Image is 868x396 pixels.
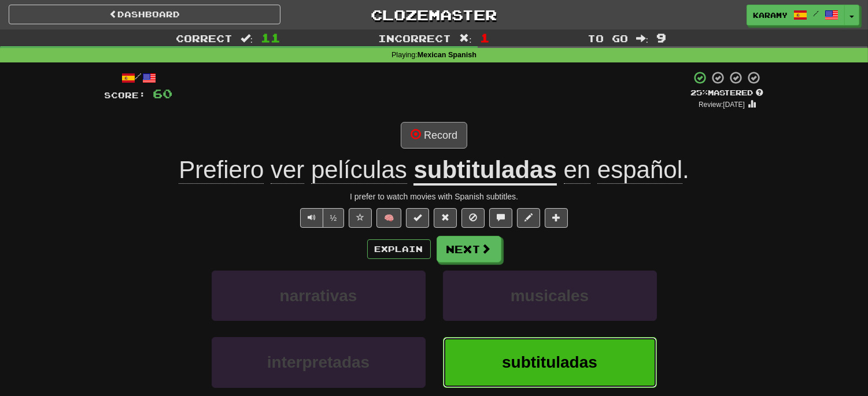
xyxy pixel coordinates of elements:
[597,156,682,184] span: español
[545,208,568,228] button: Add to collection (alt+a)
[105,191,764,202] div: I prefer to watch movies with Spanish subtitles.
[480,31,490,45] span: 1
[105,71,173,85] div: /
[241,34,253,43] span: :
[443,271,657,321] button: musicales
[588,32,628,44] span: To go
[212,271,426,321] button: narrativas
[271,156,304,184] span: ver
[298,208,345,228] div: Text-to-speech controls
[699,101,745,109] small: Review: [DATE]
[557,156,689,184] span: .
[437,236,501,262] button: Next
[378,32,451,44] span: Incorrect
[176,32,232,44] span: Correct
[406,208,429,228] button: Set this sentence to 100% Mastered (alt+m)
[443,337,657,387] button: subtituladas
[636,34,649,43] span: :
[212,337,426,387] button: interpretadas
[511,287,589,305] span: musicales
[267,353,370,371] span: interpretadas
[564,156,591,184] span: en
[311,156,407,184] span: películas
[105,90,146,100] span: Score:
[691,88,764,98] div: Mastered
[300,208,323,228] button: Play sentence audio (ctl+space)
[323,208,345,228] button: ½
[489,208,512,228] button: Discuss sentence (alt+u)
[401,122,467,149] button: Record
[461,208,485,228] button: Ignore sentence (alt+i)
[179,156,264,184] span: Prefiero
[459,34,472,43] span: :
[376,208,401,228] button: 🧠
[418,51,477,59] strong: Mexican Spanish
[502,353,597,371] span: subtituladas
[298,5,570,25] a: Clozemaster
[9,5,280,24] a: Dashboard
[813,9,819,17] span: /
[349,208,372,228] button: Favorite sentence (alt+f)
[656,31,666,45] span: 9
[280,287,357,305] span: narrativas
[261,31,280,45] span: 11
[367,239,431,259] button: Explain
[153,86,173,101] span: 60
[517,208,540,228] button: Edit sentence (alt+d)
[747,5,845,25] a: Karamy /
[691,88,708,97] span: 25 %
[413,156,556,186] u: subtituladas
[753,10,788,20] span: Karamy
[434,208,457,228] button: Reset to 0% Mastered (alt+r)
